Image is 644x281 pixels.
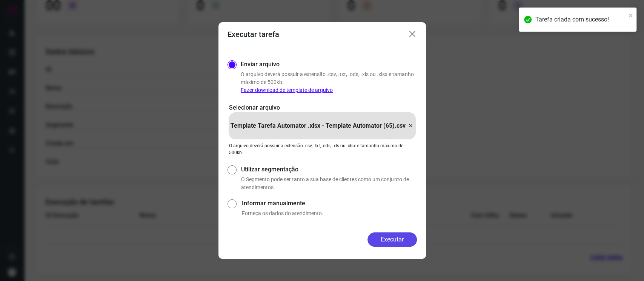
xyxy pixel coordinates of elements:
[242,209,417,217] p: Forneça os dados do atendimento.
[241,87,333,93] a: Fazer download de template de arquivo
[231,121,406,130] p: Template Tarefa Automator .xlsx - Template Automator (65).csv
[535,15,626,24] div: Tarefa criada com sucesso!
[241,60,280,69] label: Enviar arquivo
[229,103,415,112] p: Selecionar arquivo
[229,142,415,156] p: O arquivo deverá possuir a extensão .csv, .txt, .ods, .xls ou .xlsx e tamanho máximo de 500kb.
[241,165,417,174] label: Utilizar segmentação
[227,30,279,39] h3: Executar tarefa
[242,199,417,208] label: Informar manualmente
[628,11,633,20] button: close
[241,70,417,94] p: O arquivo deverá possuir a extensão .csv, .txt, .ods, .xls ou .xlsx e tamanho máximo de 500kb.
[367,232,417,247] button: Executar
[241,176,417,191] p: O Segmento pode ser tanto a sua base de clientes como um conjunto de atendimentos.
